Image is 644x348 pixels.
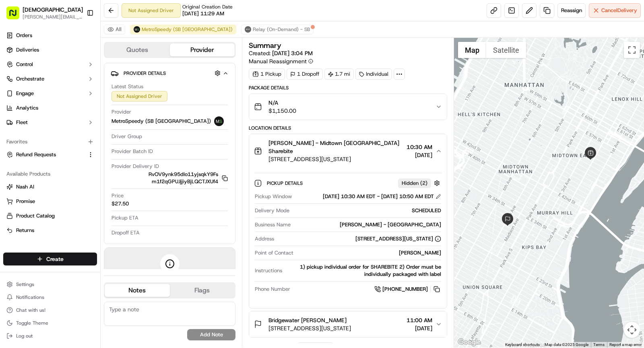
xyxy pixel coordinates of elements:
[268,139,403,155] span: [PERSON_NAME] - Midtown [GEOGRAPHIC_DATA] Sharebite
[111,214,138,222] span: Pickup ETA
[182,4,233,10] span: Original Creation Date
[124,70,166,77] span: Provider Details
[3,180,97,193] button: Nash AI
[23,6,83,14] button: [DEMOGRAPHIC_DATA]
[8,159,14,165] div: 📗
[25,124,65,131] span: [PERSON_NAME]
[374,285,441,294] a: [PHONE_NUMBER]
[111,66,229,80] button: Provider Details
[3,148,97,161] button: Refund Requests
[3,279,97,290] button: Settings
[6,151,84,158] a: Refund Requests
[3,317,97,329] button: Toggle Theme
[3,253,97,265] button: Create
[16,119,28,126] span: Fleet
[27,85,102,91] div: We're available if you need us!
[285,263,441,278] div: 1) pickup individual order for SHAREBITE 2) Order must be individually packaged with label
[111,171,228,185] button: RvOV9ynk95dIo11yjsqkY9Fs m1f2qGPUJjjiyBjLQCTJXUf4
[16,227,34,234] span: Returns
[272,50,313,57] span: [DATE] 3:04 PM
[8,104,54,111] div: Past conversations
[6,198,94,205] a: Promise
[3,195,97,208] button: Promise
[3,43,97,56] a: Deliveries
[130,25,236,34] button: MetroSpeedy (SB [GEOGRAPHIC_DATA])
[249,85,447,91] div: Package Details
[561,7,582,14] span: Reassign
[407,316,432,324] span: 11:00 AM
[241,25,314,34] button: Relay (On-Demand) - SB
[255,193,292,200] span: Pickup Window
[170,43,235,56] button: Provider
[111,192,124,199] span: Price
[268,99,296,107] span: N/A
[67,124,70,131] span: •
[245,26,251,33] img: relay_logo_black.png
[249,68,285,80] div: 1 Pickup
[407,151,432,159] span: [DATE]
[407,324,432,332] span: [DATE]
[267,180,304,186] span: Pickup Details
[249,311,447,337] button: Bridgewater [PERSON_NAME][STREET_ADDRESS][US_STATE]11:00 AM[DATE]
[21,52,145,60] input: Got a question? Start typing here...
[16,320,48,326] span: Toggle Theme
[8,77,23,91] img: 1736555255976-a54dd68f-1ca7-489b-9aae-adbdc363a1c4
[382,286,428,293] span: [PHONE_NUMBER]
[3,87,97,100] button: Engage
[294,221,441,228] div: [PERSON_NAME] - [GEOGRAPHIC_DATA]
[3,292,97,303] button: Notifications
[297,249,441,257] div: [PERSON_NAME]
[407,143,432,151] span: 10:30 AM
[456,337,483,348] a: Open this area in Google Maps (opens a new window)
[71,124,88,131] span: [DATE]
[3,101,97,114] a: Analytics
[601,7,637,14] span: Cancel Delivery
[624,322,640,338] button: Map camera controls
[293,207,441,214] div: SCHEDULED
[105,43,170,56] button: Quotes
[16,90,34,97] span: Engage
[3,209,97,222] button: Product Catalog
[268,316,347,324] span: Bridgewater [PERSON_NAME]
[111,133,142,140] span: Driver Group
[16,198,35,205] span: Promise
[16,307,45,313] span: Chat with us!
[268,107,296,115] span: $1,150.00
[16,46,39,54] span: Deliveries
[65,155,132,169] a: 💻API Documentation
[134,26,140,33] img: metro_speed_logo.png
[249,57,307,65] span: Manual Reassignment
[255,235,274,242] span: Address
[589,3,641,18] button: CancelDelivery
[16,183,34,191] span: Nash AI
[3,3,83,23] button: [DEMOGRAPHIC_DATA][PERSON_NAME][EMAIL_ADDRESS][DOMAIN_NAME]
[125,103,147,112] button: See all
[104,25,125,34] button: All
[5,155,65,169] a: 📗Knowledge Base
[249,125,447,131] div: Location Details
[255,207,289,214] span: Delivery Mode
[16,281,34,288] span: Settings
[3,330,97,342] button: Log out
[68,159,74,165] div: 💻
[255,249,293,257] span: Point of Contact
[458,42,486,58] button: Show street map
[6,227,94,234] a: Returns
[323,193,441,200] div: [DATE] 10:30 AM EDT - [DATE] 10:50 AM EDT
[268,155,403,163] span: [STREET_ADDRESS][US_STATE]
[609,342,642,347] a: Report a map error
[16,75,44,83] span: Orchestrate
[3,224,97,237] button: Returns
[16,61,33,68] span: Control
[6,212,94,220] a: Product Catalog
[142,26,233,33] span: MetroSpeedy (SB [GEOGRAPHIC_DATA])
[3,72,97,85] button: Orchestrate
[16,151,56,158] span: Refund Requests
[8,8,24,24] img: Nash
[624,42,640,58] button: Toggle fullscreen view
[324,68,354,80] div: 1.7 mi
[249,49,313,57] span: Created:
[111,200,129,207] span: $27.50
[3,304,97,316] button: Chat with us!
[27,77,132,85] div: Start new chat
